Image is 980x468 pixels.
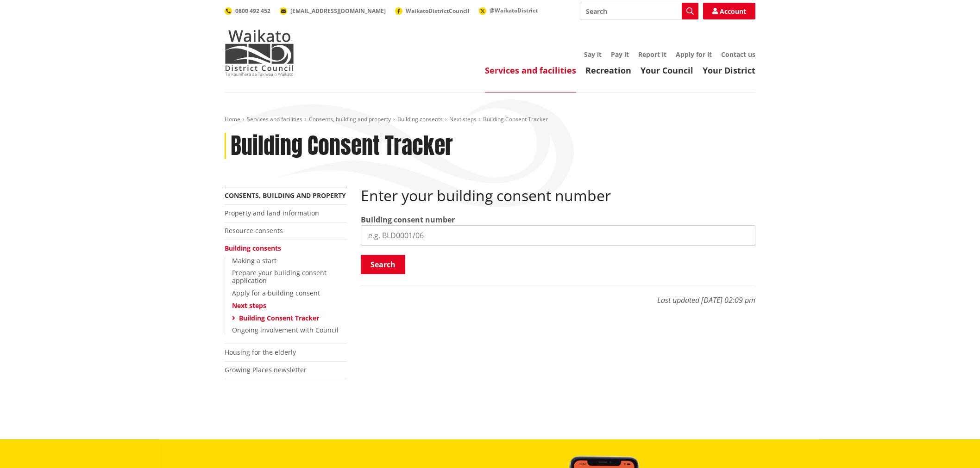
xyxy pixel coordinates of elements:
[225,226,283,235] a: Resource consents
[361,225,755,246] input: e.g. BLD0001/06
[290,7,386,15] span: [EMAIL_ADDRESS][DOMAIN_NAME]
[232,256,276,265] a: Making a start
[397,115,443,123] a: Building consents
[235,7,270,15] span: 0800 492 452
[361,255,405,274] button: Search
[225,365,307,374] a: Growing Places newsletter
[225,191,346,200] a: Consents, building and property
[225,7,270,15] a: 0800 492 452
[721,50,755,59] a: Contact us
[479,6,538,14] a: @WaikatoDistrict
[485,65,576,76] a: Services and facilities
[406,7,470,15] span: WaikatoDistrictCouncil
[580,3,698,19] input: Search input
[449,115,477,123] a: Next steps
[225,30,294,76] img: Waikato District Council - Te Kaunihera aa Takiwaa o Waikato
[490,6,538,14] span: @WaikatoDistrict
[676,50,712,59] a: Apply for it
[225,116,755,123] nav: breadcrumb
[395,7,470,15] a: WaikatoDistrictCouncil
[225,209,319,217] a: Property and land information
[231,133,453,160] h1: Building Consent Tracker
[239,314,319,322] a: Building Consent Tracker
[232,268,327,285] a: Prepare your building consent application
[361,285,755,306] p: Last updated [DATE] 02:09 pm
[232,289,320,297] a: Apply for a building consent
[309,115,391,123] a: Consents, building and property
[361,187,755,204] h2: Enter your building consent number
[225,115,240,123] a: Home
[483,115,548,123] span: Building Consent Tracker
[225,244,281,252] a: Building consents
[280,7,386,15] a: [EMAIL_ADDRESS][DOMAIN_NAME]
[584,50,602,59] a: Say it
[232,301,266,310] a: Next steps
[703,65,755,76] a: Your District
[361,214,455,225] label: Building consent number
[638,50,666,59] a: Report it
[611,50,629,59] a: Pay it
[232,326,339,334] a: Ongoing involvement with Council
[641,65,693,76] a: Your Council
[225,348,296,357] a: Housing for the elderly
[585,65,631,76] a: Recreation
[247,115,302,123] a: Services and facilities
[703,3,755,19] a: Account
